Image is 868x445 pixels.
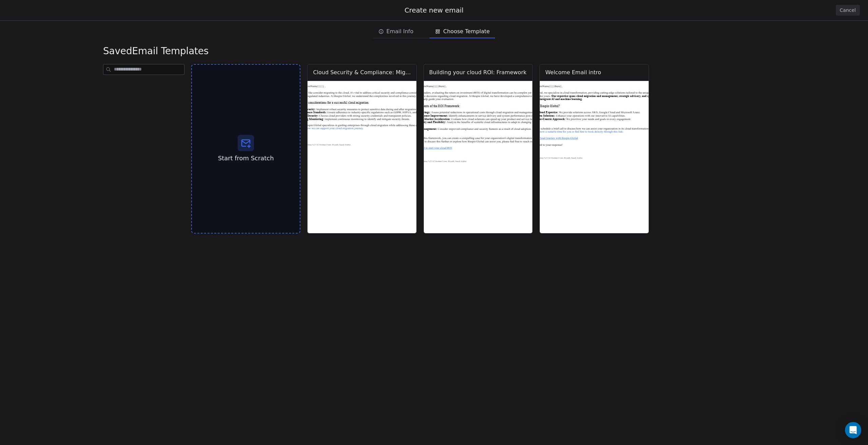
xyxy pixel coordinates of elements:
div: Cloud Security & Compliance: Migration Essentials [313,68,411,77]
button: Use Template [333,140,391,157]
div: Open Intercom Messenger [845,422,861,438]
button: Use Template [449,140,507,157]
button: Use Template [565,140,623,157]
span: Choose Template [443,27,490,36]
span: Start from Scratch [218,154,274,163]
span: saved [103,45,132,57]
div: Building your cloud ROI: Framework [429,68,527,77]
div: Create new email [8,5,860,15]
span: Email Templates [103,45,209,57]
button: Preview [333,161,391,174]
button: Preview [449,161,507,174]
div: Welcome Email intro [545,68,601,77]
button: Cancel [836,5,860,16]
span: Email Info [387,27,414,36]
div: email creation steps [373,25,495,38]
button: Preview [565,161,623,174]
